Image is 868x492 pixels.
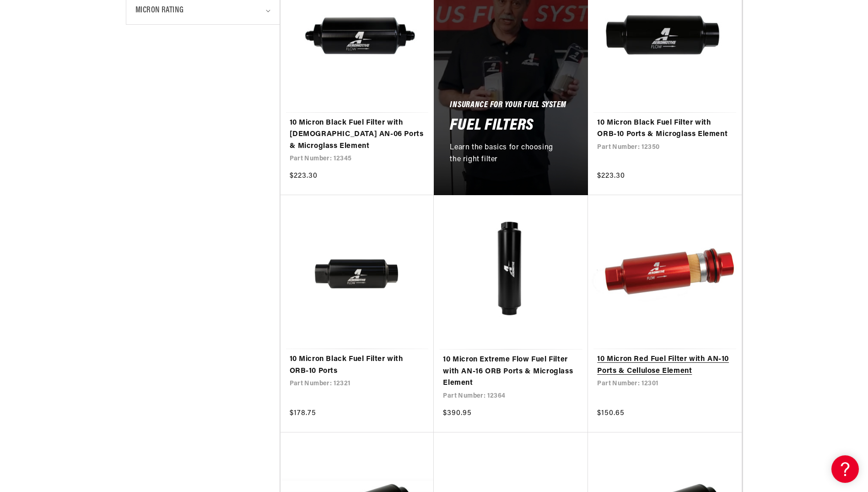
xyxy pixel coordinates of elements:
a: 10 Micron Black Fuel Filter with ORB-10 Ports & Microglass Element [597,117,733,141]
p: Learn the basics for choosing the right filter [450,142,562,165]
a: 10 Micron Extreme Flow Fuel Filter with AN-16 ORB Ports & Microglass Element [443,354,579,389]
a: 10 Micron Black Fuel Filter with [DEMOGRAPHIC_DATA] AN-06 Ports & Microglass Element [290,117,425,153]
span: Micron Rating [135,4,184,17]
h5: Insurance For Your Fuel System [450,102,566,109]
a: 10 Micron Black Fuel Filter with ORB-10 Ports [290,354,425,377]
a: 10 Micron Red Fuel Filter with AN-10 Ports & Cellulose Element [597,354,733,377]
h2: Fuel Filters [450,119,534,133]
